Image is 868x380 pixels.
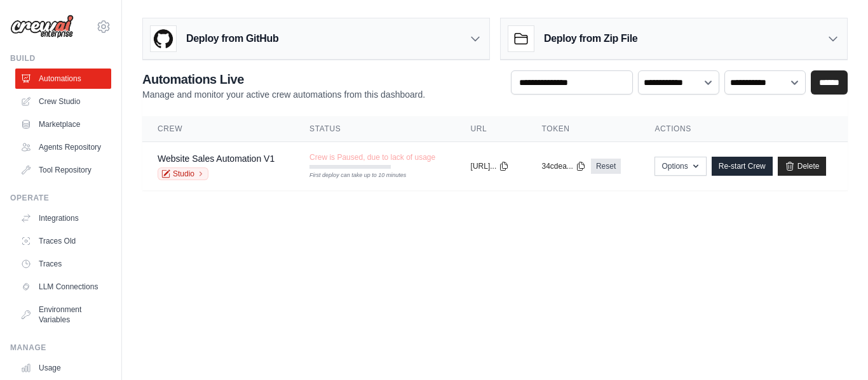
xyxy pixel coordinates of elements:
[15,137,111,157] a: Agents Repository
[15,231,111,251] a: Traces Old
[15,114,111,134] a: Marketplace
[15,160,111,180] a: Tool Repository
[142,70,425,88] h2: Automations Live
[186,31,278,46] h3: Deploy from GitHub
[544,31,637,46] h3: Deploy from Zip File
[294,116,455,142] th: Status
[10,15,74,39] img: Logo
[778,157,827,176] a: Delete
[527,116,640,142] th: Token
[15,208,111,228] a: Integrations
[10,343,111,353] div: Manage
[142,88,425,101] p: Manage and monitor your active crew automations from this dashboard.
[15,358,111,378] a: Usage
[309,171,391,180] div: First deploy can take up to 10 minutes
[158,167,208,180] a: Studio
[591,159,621,174] a: Reset
[15,299,111,330] a: Environment Variables
[15,254,111,274] a: Traces
[151,26,176,51] img: GitHub Logo
[542,161,586,171] button: 34cdea...
[309,152,435,162] span: Crew is Paused, due to lack of usage
[712,157,773,176] a: Re-start Crew
[456,116,527,142] th: URL
[15,91,111,112] a: Crew Studio
[639,116,848,142] th: Actions
[10,193,111,203] div: Operate
[654,157,706,176] button: Options
[158,154,275,164] a: Website Sales Automation V1
[15,69,111,89] a: Automations
[142,116,294,142] th: Crew
[10,53,111,63] div: Build
[15,277,111,297] a: LLM Connections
